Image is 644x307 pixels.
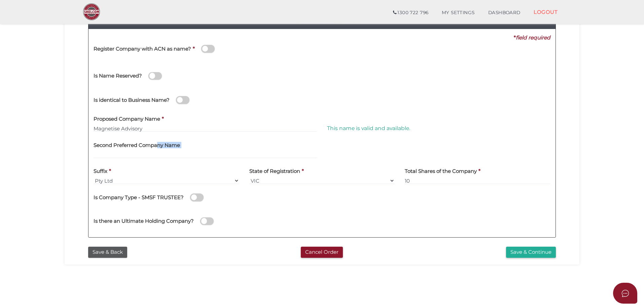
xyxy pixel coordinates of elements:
a: 1300 722 796 [386,6,435,20]
h4: Is there an Ultimate Holding Company? [94,218,194,224]
h4: Is identical to Business Name? [94,97,170,103]
a: LOGOUT [527,5,564,19]
span: This name is valid and available. [327,125,410,131]
h4: Register Company with ACN as name? [94,46,191,52]
h4: State of Registration [249,168,300,174]
i: field required [516,34,550,41]
h4: Suffix [94,168,107,174]
h4: Is Name Reserved? [94,73,142,79]
button: Save & Back [88,247,127,258]
button: Save & Continue [506,247,556,258]
a: DASHBOARD [481,6,527,20]
button: Open asap [613,283,637,304]
h4: Proposed Company Name [94,116,160,122]
a: MY SETTINGS [435,6,481,20]
button: Cancel Order [301,247,343,258]
h4: Is Company Type - SMSF TRUSTEE? [94,195,184,201]
h4: Total Shares of the Company [405,168,477,174]
h4: Second Preferred Company Name [94,143,180,148]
